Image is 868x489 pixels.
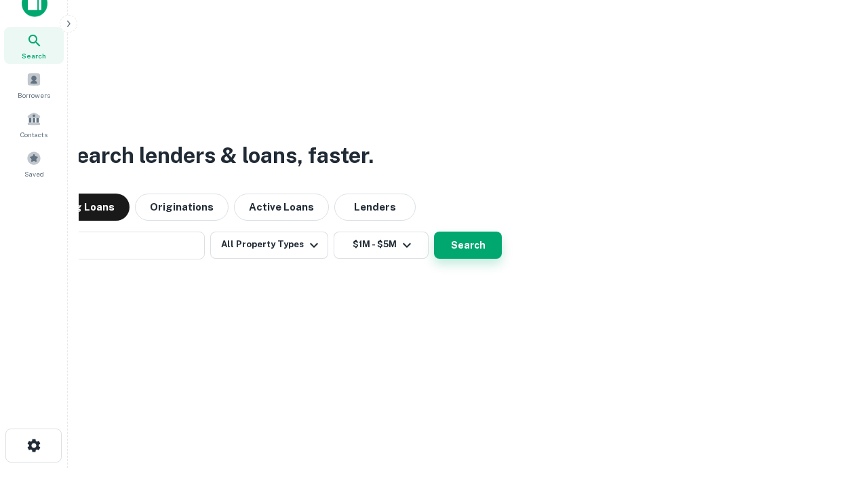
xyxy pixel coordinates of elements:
[334,232,429,259] button: $1M - $5M
[4,27,64,64] a: Search
[4,67,64,103] a: Borrowers
[18,90,50,101] span: Borrowers
[20,129,47,140] span: Contacts
[4,145,64,182] a: Saved
[22,50,46,61] span: Search
[4,106,64,143] a: Contacts
[24,168,44,179] span: Saved
[135,194,229,221] button: Originations
[234,194,329,221] button: Active Loans
[334,194,416,221] button: Lenders
[62,139,374,172] h3: Search lenders & loans, faster.
[800,380,868,446] iframe: Chat Widget
[210,232,328,259] button: All Property Types
[434,232,502,259] button: Search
